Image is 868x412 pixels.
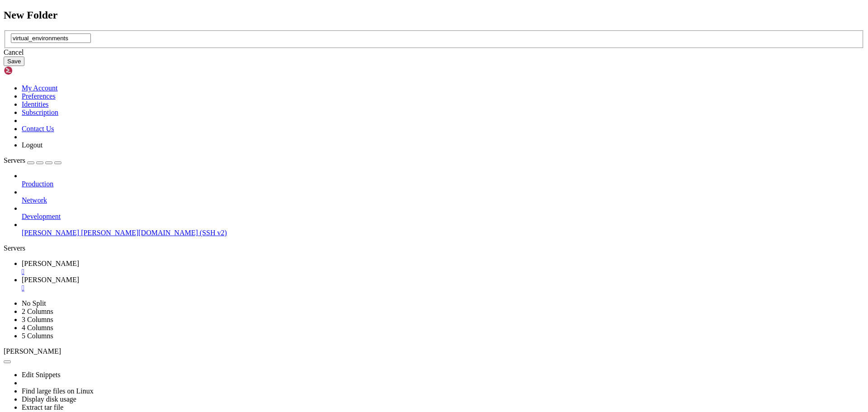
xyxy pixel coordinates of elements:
[4,257,750,265] x-row: root 24 2 0 [DATE] ? 00:00:00 [ksoftirqd/1]
[4,81,750,88] x-row: Last login: [DATE] from [TECHNICAL_ID]
[22,84,58,92] a: My Account
[22,188,864,204] li: Network
[4,204,750,211] x-row: root 17 2 0 [DATE] ? 00:11:45 [rcu_preempt]
[4,134,750,142] x-row: root 5 2 0 [DATE] ? 00:00:00 [kworker/R-rcu_p]
[4,227,750,234] x-row: root 20 2 0 [DATE] ? 00:00:00 [cpuhp/0]
[22,141,42,149] a: Logout
[4,119,750,127] x-row: root 3 2 0 [DATE] ? 00:00:00 [pool_workqueue_release]
[4,342,750,350] x-row: root 38 2 0 [DATE] ? 00:00:00 [kworker/3:0H-events_highpri]
[22,196,47,204] span: Network
[4,347,61,355] span: [PERSON_NAME]
[4,88,83,95] span: cserpakm@[PERSON_NAME]
[22,213,61,220] span: Development
[22,204,864,221] li: Development
[4,296,750,303] x-row: root 30 2 0 [DATE] ? 00:00:01 [ksoftirqd/2]
[4,19,750,27] x-row: * Documentation: [URL][DOMAIN_NAME]
[4,142,750,150] x-row: root 6 2 0 [DATE] ? 00:00:00 [kworker/R-slub_]
[22,268,864,276] a: 
[22,213,864,221] a: Development
[22,109,58,116] a: Subscription
[22,196,864,204] a: Network
[4,196,750,204] x-row: root 16 2 0 [DATE] ? 00:00:01 [ksoftirqd/0]
[4,250,750,257] x-row: root 23 2 0 [DATE] ? 00:00:09 [migration/1]
[22,180,864,188] a: Production
[87,88,90,95] span: ~
[4,57,750,65] x-row: not required on a system that users do not log into.
[22,92,56,100] a: Preferences
[22,276,864,292] a: poe
[4,111,750,119] x-row: root 2 0 0 [DATE] ? 00:00:00 [kthreadd]
[22,172,864,188] li: Production
[4,244,864,252] div: Servers
[22,403,63,411] a: Extract tar file
[22,260,79,267] span: [PERSON_NAME]
[22,260,864,276] a: poe
[4,127,750,134] x-row: root 4 2 0 [DATE] ? 00:00:00 [kworker/R-rcu_g]
[4,34,750,42] x-row: * Support: [URL][DOMAIN_NAME]
[4,165,750,173] x-row: root 12 2 0 [DATE] ? 00:00:00 [kworker/R-mm_pe]
[4,104,750,111] x-row: UID PID PPID C STIME TTY TIME CMD
[22,332,53,340] a: 5 Columns
[22,284,864,292] a: 
[4,288,750,296] x-row: root 29 2 0 [DATE] ? 00:00:09 [migration/2]
[22,395,76,403] a: Display disk usage
[4,4,750,11] x-row: Welcome to Ubuntu 24.04.2 LTS (GNU/Linux 6.8.0-60-generic x86_64)
[4,319,750,327] x-row: root 34 2 0 [DATE] ? 00:00:00 [idle_inject/3]
[4,188,750,196] x-row: root 15 2 0 [DATE] ? 00:00:00 [rcu_tasks_trace_kthread]
[22,100,49,108] a: Identities
[4,280,750,288] x-row: root 28 2 0 [DATE] ? 00:00:00 [idle_inject/2]
[4,96,750,104] x-row: ps -efH | more
[4,334,750,342] x-row: root 36 2 0 [DATE] ? 00:00:00 [ksoftirqd/3]
[4,242,750,250] x-row: root 22 2 0 [DATE] ? 00:00:00 [idle_inject/1]
[4,273,750,280] x-row: root 27 2 0 [DATE] ? 00:00:00 [cpuhp/2]
[22,308,53,315] a: 2 Columns
[22,387,94,395] a: Find large files on Linux
[4,173,750,180] x-row: root 13 2 0 [DATE] ? 00:00:00 [rcu_tasks_kthread]
[4,265,750,273] x-row: root 26 2 0 [DATE] ? 00:00:00 [kworker/1:0H-events_highpri]
[4,150,750,157] x-row: root 7 2 0 [DATE] ? 00:00:00 [kworker/R-netns]
[22,229,79,237] span: [PERSON_NAME]
[22,299,46,307] a: No Split
[4,211,750,219] x-row: root 18 2 0 [DATE] ? 00:00:09 [migration/0]
[22,324,53,331] a: 4 Columns
[22,180,53,188] span: Production
[4,180,750,188] x-row: root 14 2 0 [DATE] ? 00:00:00 [rcu_tasks_rude_kthread]
[22,229,864,237] a: [PERSON_NAME] [PERSON_NAME][DOMAIN_NAME] (SSH v2)
[4,57,24,66] button: Save
[4,327,750,334] x-row: root 35 2 0 [DATE] ? 00:00:09 [migration/3]
[4,88,750,96] x-row: : $ #View current running processes in a tree structure
[22,276,79,284] span: [PERSON_NAME]
[4,219,750,227] x-row: root 19 2 0 [DATE] ? 00:00:00 [idle_inject/0]
[4,66,56,75] img: Shellngn
[4,48,864,57] div: Cancel
[22,371,61,379] a: Edit Snippets
[4,9,864,21] h2: New Folder
[81,229,227,237] span: [PERSON_NAME][DOMAIN_NAME] (SSH v2)
[4,156,61,164] a: Servers
[4,50,750,57] x-row: This system has been minimized by removing packages and content that are
[4,156,25,164] span: Servers
[22,316,53,323] a: 3 Columns
[4,234,750,242] x-row: root 21 2 0 [DATE] ? 00:00:00 [cpuhp/1]
[4,157,750,165] x-row: root 9 2 0 [DATE] ? 00:00:00 [kworker/0:0H-events_highpri]
[4,27,750,34] x-row: * Management: [URL][DOMAIN_NAME]
[22,221,864,237] li: [PERSON_NAME] [PERSON_NAME][DOMAIN_NAME] (SSH v2)
[4,311,750,319] x-row: root 33 2 0 [DATE] ? 00:00:00 [cpuhp/3]
[4,303,750,311] x-row: root 32 2 0 [DATE] ? 00:00:00 [kworker/2:0H-events_highpri]
[4,73,750,81] x-row: To restore this content, you can run the 'unminimize' command.
[22,125,54,133] a: Contact Us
